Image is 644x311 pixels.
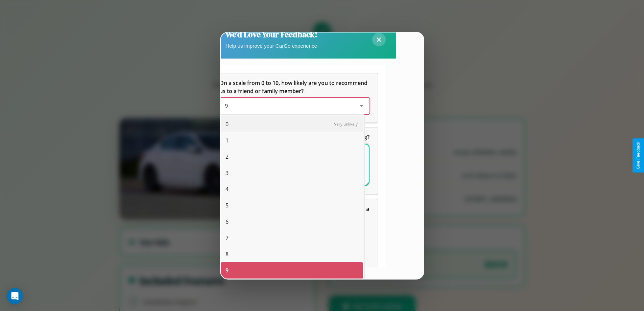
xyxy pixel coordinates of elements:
span: 8 [225,250,229,258]
span: What can we do to make your experience more satisfying? [219,133,369,141]
div: 7 [221,230,363,246]
span: 7 [225,234,229,242]
div: 3 [221,165,363,181]
div: 4 [221,181,363,197]
div: 8 [221,246,363,262]
div: 0 [221,116,363,132]
div: 2 [221,149,363,165]
span: 0 [225,120,229,128]
span: 3 [225,169,229,177]
span: 5 [225,201,229,209]
span: 1 [225,136,229,145]
p: Help us improve your CarGo experience [225,41,317,50]
div: 5 [221,197,363,214]
div: Open Intercom Messenger [7,288,23,304]
div: 9 [221,262,363,279]
span: 6 [225,218,229,226]
span: Which of the following features do you value the most in a vehicle? [219,205,371,221]
span: 4 [225,185,229,193]
span: 9 [225,102,228,110]
div: 6 [221,214,363,230]
div: Give Feedback [636,142,641,169]
div: On a scale from 0 to 10, how likely are you to recommend us to a friend or family member? [219,98,369,114]
div: 10 [221,279,363,295]
div: On a scale from 0 to 10, how likely are you to recommend us to a friend or family member? [211,73,378,122]
span: 2 [225,153,229,161]
div: 1 [221,132,363,149]
h5: On a scale from 0 to 10, how likely are you to recommend us to a friend or family member? [219,79,369,95]
h2: We'd Love Your Feedback! [225,29,317,40]
span: 9 [225,266,229,274]
span: On a scale from 0 to 10, how likely are you to recommend us to a friend or family member? [219,79,369,95]
span: Very unlikely [334,121,358,127]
